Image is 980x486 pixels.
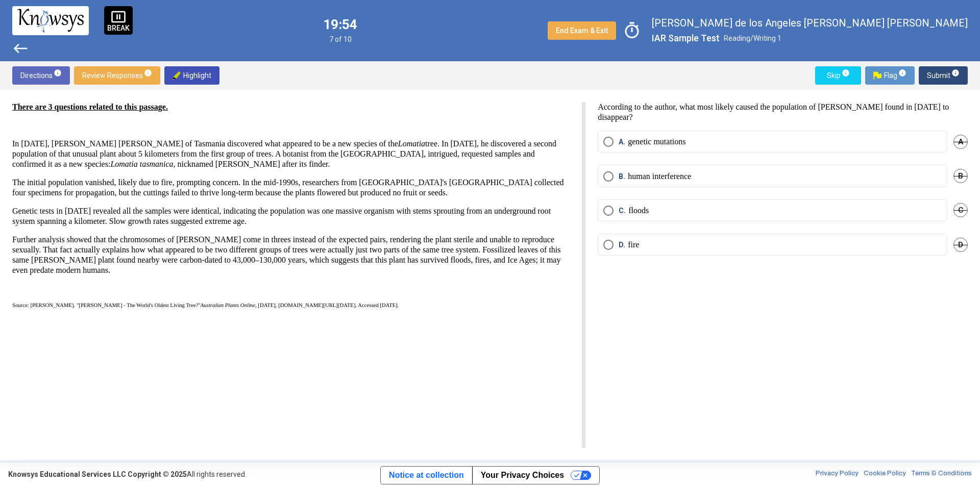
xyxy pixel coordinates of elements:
p: Genetic tests in [DATE] revealed all the samples were identical, indicating the population was on... [12,206,570,226]
img: knowsys-logo.png [17,9,84,32]
em: Lomatia tasmanica [110,160,173,168]
p: human interference [628,171,691,182]
strong: There are 3 questions related to this passage. [12,103,168,111]
span: End Exam & Exit [556,27,608,35]
button: highlighter-img.pngHighlight [164,66,219,85]
p: Further analysis showed that the chromosomes of [PERSON_NAME] come in threes instead of the expec... [12,235,570,275]
a: Notice at collection [381,467,472,484]
span: A [953,135,968,149]
p: The initial population vanished, likely due to fire, prompting concern. In the mid-1990s, researc... [12,177,570,198]
span: info [842,69,850,77]
div: All rights reserved. [8,469,247,479]
span: Submit [927,66,960,85]
span: timer [620,19,644,42]
button: Flag.pngFlaginfo [865,66,915,85]
span: info [951,69,960,77]
h6: Source: [PERSON_NAME]. "[PERSON_NAME] - The World's Oldest Living Tree?" , [DATE], [DOMAIN_NAME][... [12,302,570,309]
span: pause_presentation [111,9,126,24]
label: [PERSON_NAME] de los Angeles [PERSON_NAME] [PERSON_NAME] [652,16,968,30]
p: According to the author, what most likely caused the population of [PERSON_NAME] found in [DATE] ... [598,102,968,122]
span: D. [619,240,628,250]
span: Skip [823,66,853,85]
strong: Knowsys Educational Services LLC Copyright © 2025 [8,470,187,478]
span: Review Responses [82,66,152,85]
span: A. [619,137,628,147]
p: floods [628,206,649,216]
span: D [953,238,968,252]
span: Reading/Writing 1 [724,34,781,42]
span: info [54,69,62,77]
span: Flag [873,66,906,85]
p: fire [628,240,639,250]
span: C. [619,206,628,216]
button: Your Privacy Choices [472,467,599,484]
span: B [953,169,968,183]
button: Directionsinfo [12,66,70,85]
label: 19:54 [323,18,357,31]
span: info [144,69,152,77]
img: Flag.png [873,71,881,80]
img: highlighter-img.png [173,71,181,80]
button: Skipinfo [815,66,861,85]
mat-radio-group: Select an option [598,131,968,268]
label: IAR Sample Test [652,32,720,45]
span: Directions [20,66,62,85]
em: Lomatia [398,139,425,148]
span: 7 of 10 [323,35,357,43]
p: In [DATE], [PERSON_NAME] [PERSON_NAME] of Tasmania discovered what appeared to be a new species o... [12,139,570,169]
span: info [898,69,906,77]
span: C [953,203,968,217]
button: End Exam & Exit [548,21,616,40]
a: Cookie Policy [864,469,906,479]
span: B. [619,171,628,182]
a: Terms & Conditions [911,469,972,479]
span: Highlight [173,66,211,85]
span: west [12,40,29,57]
button: Review Responsesinfo [74,66,160,85]
p: genetic mutations [628,137,685,147]
button: Submitinfo [919,66,968,85]
p: BREAK [107,24,130,32]
a: Privacy Policy [816,469,859,479]
em: Australian Plants Online [201,302,255,308]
